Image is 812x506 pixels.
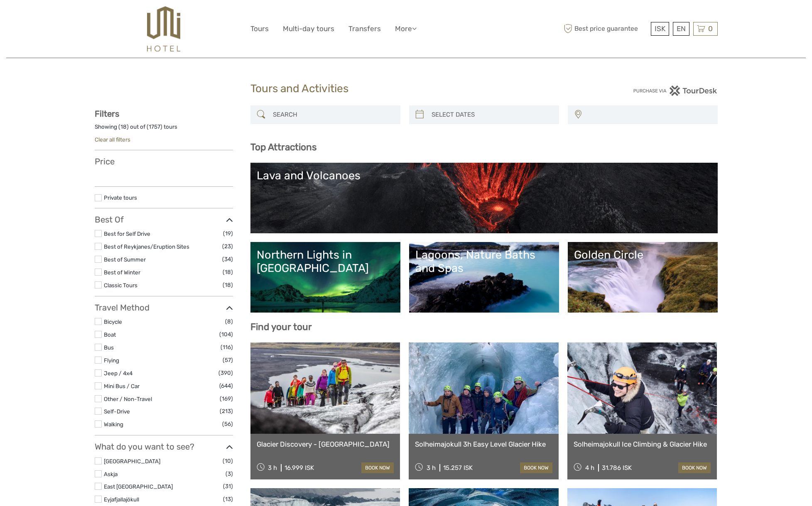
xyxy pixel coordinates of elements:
span: (169) [220,394,233,403]
a: Best of Reykjanes/Eruption Sites [104,243,189,250]
a: Mini Bus / Car [104,383,140,389]
a: Solheimajokull Ice Climbing & Glacier Hike [574,440,711,448]
a: Transfers [348,23,381,35]
span: (644) [219,381,233,391]
label: 1757 [149,123,160,131]
h1: Tours and Activities [250,82,562,95]
span: (13) [223,494,233,504]
span: ISK [655,24,665,33]
b: Find your tour [250,321,312,332]
a: Best of Summer [104,256,146,263]
a: Tours [250,23,269,35]
a: Jeep / 4x4 [104,370,132,376]
h3: Best Of [95,215,233,225]
div: Northern Lights in [GEOGRAPHIC_DATA] [257,248,394,275]
a: Glacier Discovery - [GEOGRAPHIC_DATA] [257,440,394,448]
a: Best for Self Drive [104,230,150,237]
a: Northern Lights in [GEOGRAPHIC_DATA] [257,248,394,306]
a: Classic Tours [104,282,137,288]
a: book now [678,462,711,473]
a: Flying [104,357,119,364]
div: 31.786 ISK [602,464,632,472]
strong: Filters [95,109,119,119]
a: Best of Winter [104,269,140,276]
a: Solheimajokull 3h Easy Level Glacier Hike [415,440,552,448]
span: 3 h [268,464,277,472]
a: Private tours [104,194,137,201]
input: SEARCH [270,108,396,122]
div: EN [673,22,689,36]
a: Self-Drive [104,408,130,415]
b: Top Attractions [250,142,316,153]
span: (19) [223,229,233,238]
a: Clear all filters [95,136,130,143]
a: book now [361,462,394,473]
a: Bus [104,344,114,351]
a: Boat [104,331,116,338]
a: Askja [104,471,118,477]
span: 3 h [427,464,436,472]
h3: What do you want to see? [95,442,233,452]
span: (3) [226,469,233,479]
span: (104) [219,330,233,339]
span: (56) [222,419,233,429]
span: (34) [222,254,233,264]
a: More [395,23,417,35]
input: SELECT DATES [428,108,555,122]
span: (18) [223,280,233,290]
div: Golden Circle [574,248,711,262]
span: (116) [221,342,233,352]
a: [GEOGRAPHIC_DATA] [104,458,160,464]
span: (18) [223,267,233,277]
span: (57) [223,355,233,365]
div: 16.999 ISK [285,464,314,472]
a: Lava and Volcanoes [257,169,711,227]
span: (390) [218,368,233,378]
a: Other / Non-Travel [104,396,152,402]
span: (8) [225,317,233,326]
label: 18 [120,123,127,131]
div: Lava and Volcanoes [257,169,711,182]
img: PurchaseViaTourDesk.png [633,86,717,96]
span: 4 h [585,464,594,472]
img: 526-1e775aa5-7374-4589-9d7e-5793fb20bdfc_logo_big.jpg [147,6,180,51]
span: (31) [223,482,233,491]
a: Bicycle [104,318,122,325]
span: Best price guarantee [562,22,649,36]
span: (10) [223,456,233,466]
a: book now [520,462,552,473]
div: Lagoons, Nature Baths and Spas [415,248,553,275]
span: (23) [222,242,233,251]
a: Eyjafjallajökull [104,496,139,503]
a: Walking [104,421,123,428]
a: East [GEOGRAPHIC_DATA] [104,483,173,490]
a: Multi-day tours [283,23,334,35]
div: 15.257 ISK [443,464,473,472]
h3: Travel Method [95,303,233,313]
div: Showing ( ) out of ( ) tours [95,123,233,136]
span: (213) [220,406,233,416]
span: 0 [707,24,714,33]
a: Golden Circle [574,248,711,306]
a: Lagoons, Nature Baths and Spas [415,248,553,306]
h3: Price [95,156,233,166]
